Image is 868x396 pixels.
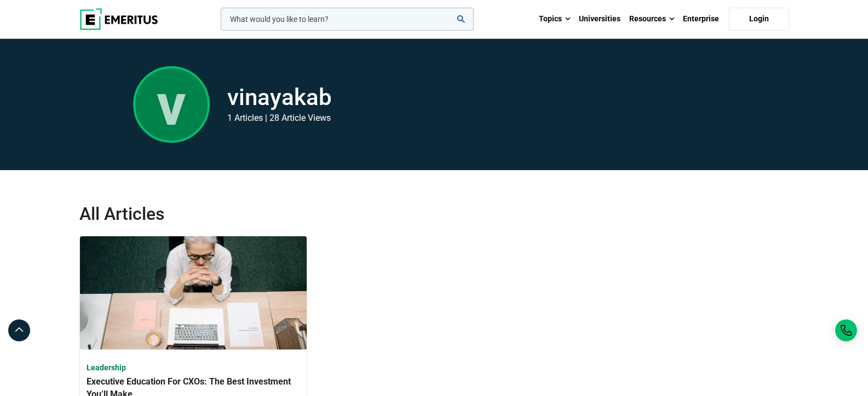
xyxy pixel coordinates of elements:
[221,8,474,31] input: woocommerce-product-search-field-0
[87,363,300,374] h4: Leadership
[79,203,789,225] h2: All Articles
[729,8,789,31] a: Login
[157,71,186,139] span: v
[80,236,307,350] img: Executive Education For CXOs: The Best Investment You’ll Make | Leadership | Emeritus
[269,113,331,123] span: 28 Article Views
[227,113,267,123] span: 1 Articles |
[227,84,332,111] h2: vinayakab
